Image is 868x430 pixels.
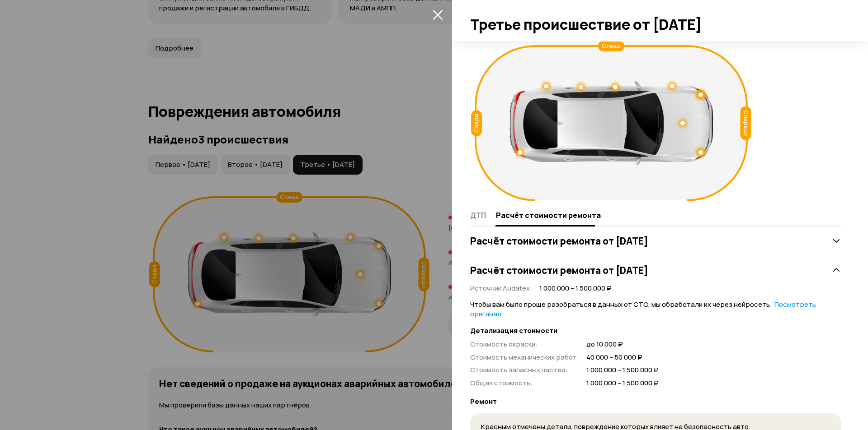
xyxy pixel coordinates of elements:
span: Стоимость запасных частей : [470,365,567,375]
span: Расчёт стоимости ремонта [496,211,601,220]
a: Посмотреть оригинал [470,300,816,319]
span: ДТП [470,211,486,220]
span: Общая стоимость : [470,378,533,388]
span: Стоимость механических работ : [470,352,579,362]
span: Источник Audatex : [470,283,532,293]
span: 1 000 000 – 1 500 000 ₽ [539,284,612,293]
div: Спереди [741,106,751,140]
h3: Расчёт стоимости ремонта от [DATE] [470,235,648,247]
div: Сзади [471,110,482,136]
span: Чтобы вам было проще разобраться в данных от СТО, мы обработали их через нейросеть. [470,300,816,319]
span: Стоимость окраски : [470,339,538,349]
span: 40 000 – 50 000 ₽ [586,353,659,362]
span: до 10 000 ₽ [586,340,659,349]
strong: Детализация стоимости [470,326,841,336]
button: закрыть [430,7,445,22]
span: 1 000 000 – 1 500 000 ₽ [586,379,659,388]
span: 1 000 000 – 1 500 000 ₽ [586,365,659,375]
div: Слева [598,41,624,51]
strong: Ремонт [470,397,841,407]
h3: Расчёт стоимости ремонта от [DATE] [470,264,648,276]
